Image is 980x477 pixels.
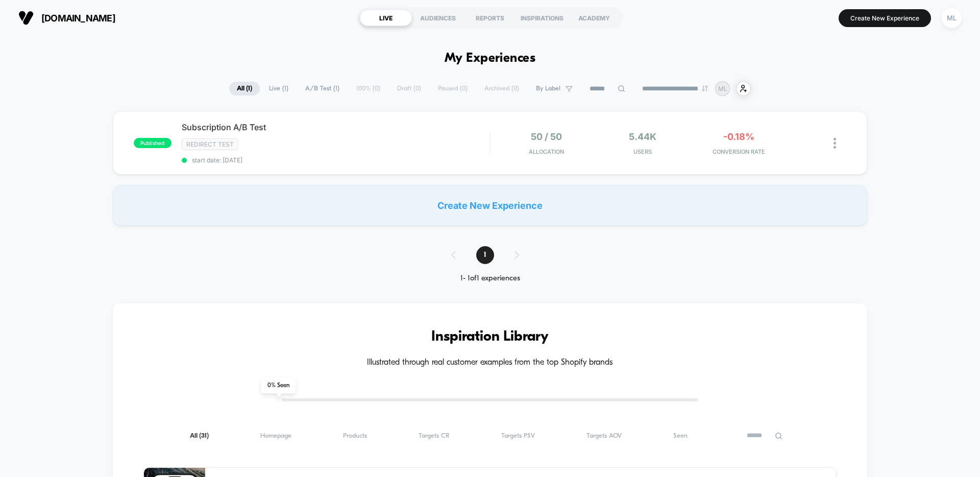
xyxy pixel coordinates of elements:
div: Create New Experience [113,185,867,226]
span: Users [597,148,689,155]
span: All ( 1 ) [229,82,260,96]
span: Homepage [260,432,291,440]
span: Seen [673,432,688,440]
div: REPORTS [464,10,516,26]
span: Targets PSV [501,432,535,440]
span: Redirect Test [182,138,238,150]
h1: My Experiences [445,51,536,66]
span: 50 / 50 [531,131,562,142]
span: By Label [536,85,560,92]
button: ML [939,8,965,29]
img: end [702,85,708,91]
div: ACADEMY [568,10,620,26]
span: start date: [DATE] [182,156,489,164]
span: 5.44k [629,131,656,142]
div: INSPIRATIONS [516,10,568,26]
span: Products [343,432,367,440]
span: CONVERSION RATE [693,148,785,155]
span: Targets CR [419,432,450,440]
span: 0 % Seen [261,378,296,393]
h3: Inspiration Library [143,329,837,345]
img: close [834,138,836,149]
span: published [134,138,171,148]
span: Targets AOV [586,432,622,440]
button: [DOMAIN_NAME] [15,10,118,26]
div: AUDIENCES [412,10,464,26]
span: 1 [476,246,494,264]
p: ML [718,85,727,92]
span: ( 31 ) [199,433,209,439]
span: [DOMAIN_NAME] [41,13,115,23]
span: Subscription A/B Test [182,122,489,132]
img: Visually logo [18,10,34,26]
h4: Illustrated through real customer examples from the top Shopify brands [143,358,837,368]
div: LIVE [360,10,412,26]
span: Live ( 1 ) [261,82,296,96]
span: All [190,432,209,440]
button: Create New Experience [839,9,931,27]
div: ML [942,8,962,28]
div: 1 - 1 of 1 experiences [441,274,540,283]
span: A/B Test ( 1 ) [298,82,347,96]
span: Allocation [529,148,564,155]
span: -0.18% [723,131,754,142]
